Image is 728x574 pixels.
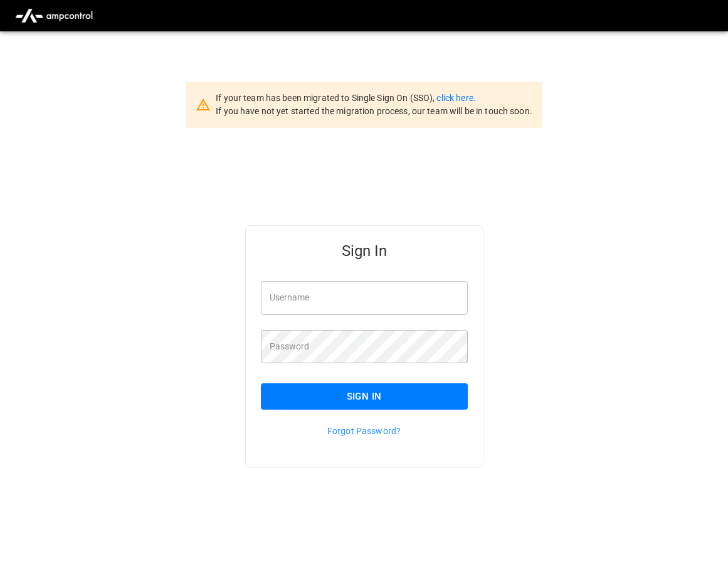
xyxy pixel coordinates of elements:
button: Sign In [261,383,468,410]
a: click here. [436,93,475,103]
span: If you have not yet started the migration process, our team will be in touch soon. [216,106,532,116]
span: If your team has been migrated to Single Sign On (SSO), [216,93,436,103]
img: ampcontrol.io logo [10,4,98,28]
h5: Sign In [261,241,468,261]
p: Forgot Password? [261,425,468,437]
